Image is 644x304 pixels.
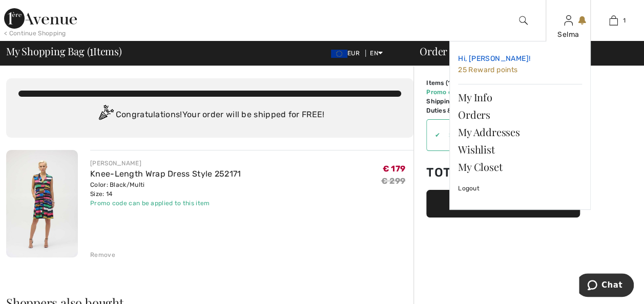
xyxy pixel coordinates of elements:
td: Total [426,155,494,190]
td: Shipping [426,97,494,106]
span: 25 Reward points [458,66,517,74]
a: Hi, [PERSON_NAME]! 25 Reward points [458,50,582,80]
td: Promo code [426,88,494,97]
td: Items ( ) [426,78,494,88]
a: Sign In [564,15,573,25]
a: Wishlist [458,141,582,158]
img: My Info [564,14,573,27]
div: [PERSON_NAME] [90,159,241,168]
div: Congratulations! Your order will be shipped for FREE! [18,105,401,125]
div: Remove [90,250,115,259]
div: ✔ [427,131,440,140]
a: Orders [458,106,582,123]
img: 1ère Avenue [4,8,77,29]
iframe: Opens a widget where you can chat to one of our agents [579,273,634,299]
s: € 299 [381,176,406,186]
span: Hi, [PERSON_NAME]! [458,54,530,63]
div: < Continue Shopping [4,29,66,38]
img: Knee-Length Wrap Dress Style 252171 [6,150,78,257]
div: Color: Black/Multi Size: 14 [90,180,241,199]
span: € 179 [383,164,406,173]
a: Logout [458,176,582,201]
a: Knee-Length Wrap Dress Style 252171 [90,169,241,179]
a: 1 [591,14,635,27]
a: My Closet [458,158,582,176]
div: Selma [546,29,590,40]
a: My Info [458,89,582,106]
span: EUR [331,50,364,57]
span: EN [370,50,383,57]
button: Proceed to Summary [426,190,580,218]
span: 1 [90,44,93,57]
span: 1 [623,16,626,25]
a: My Addresses [458,123,582,141]
div: Order Summary [407,46,638,56]
img: My Bag [609,14,618,27]
td: Duties & Taxes [426,106,494,115]
img: Congratulation2.svg [95,105,116,125]
div: Promo code can be applied to this item [90,199,241,208]
img: Euro [331,50,347,58]
img: search the website [519,14,528,27]
span: My Shopping Bag ( Items) [6,46,122,56]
